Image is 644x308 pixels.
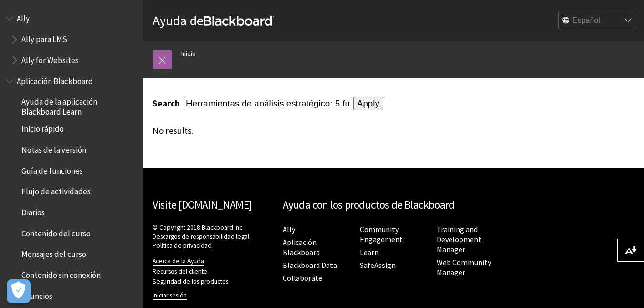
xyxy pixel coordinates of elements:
span: Guía de funciones [21,163,83,176]
a: Ayuda deBlackboard [153,12,274,29]
a: Community Engagement [360,224,403,244]
a: Blackboard Data [283,260,337,270]
a: Seguridad de los productos [153,277,228,286]
select: Site Language Selector [559,11,635,31]
a: Collaborate [283,273,322,283]
a: Inicio [181,48,196,60]
span: Flujo de actividades [21,184,91,197]
a: Recursos del cliente [153,267,207,276]
span: Mensajes del curso [21,246,86,259]
a: Acerca de la Ayuda [153,257,204,266]
nav: Book outline for Anthology Ally Help [6,11,137,68]
div: No results. [153,126,493,136]
a: Learn [360,247,378,257]
a: Ally [283,224,295,234]
strong: Blackboard [204,16,274,26]
span: Inicio rápido [21,121,64,134]
label: Search [153,98,182,109]
span: Ayuda de la aplicación Blackboard Learn [21,94,136,117]
h2: Ayuda con los productos de Blackboard [283,197,505,213]
span: Ally for Websites [21,52,79,65]
span: Ally [17,11,30,23]
a: Web Community Manager [437,257,491,277]
a: SafeAssign [360,260,396,270]
p: © Copyright 2018 Blackboard Inc. [153,223,273,250]
a: Aplicación Blackboard [283,237,320,257]
input: Apply [353,97,383,110]
span: Aplicación Blackboard [17,73,93,86]
a: Visite [DOMAIN_NAME] [153,198,252,212]
span: Anuncios [21,288,52,301]
span: Contenido del curso [21,225,91,238]
a: Training and Development Manager [437,224,481,255]
a: Descargos de responsabilidad legal [153,233,249,241]
span: Diarios [21,204,45,217]
span: Contenido sin conexión [21,267,101,280]
a: Política de privacidad [153,242,212,250]
button: Abrir preferencias [7,279,31,303]
a: Iniciar sesión [153,291,187,300]
span: Ally para LMS [21,32,67,44]
span: Notas de la versión [21,142,86,155]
